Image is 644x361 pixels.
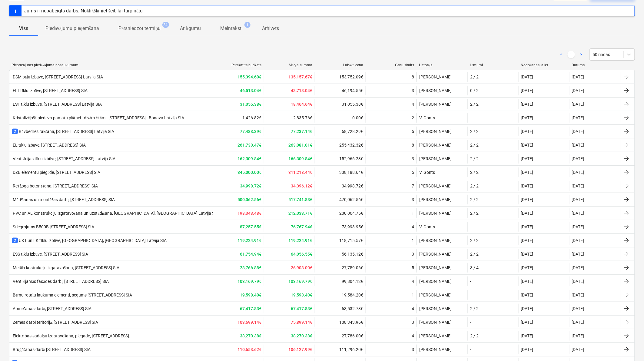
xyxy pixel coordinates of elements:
b: 311,218.44€ [288,170,312,175]
p: Pārsniedzot termiņu [118,25,161,32]
div: 27,759.06€ [315,263,366,273]
b: 212,033.71€ [288,211,312,216]
div: Datums [572,63,618,67]
div: [DATE] [521,75,533,79]
div: [PERSON_NAME] [417,277,467,286]
div: 73,993.95€ [315,222,366,232]
div: [DATE] [572,156,584,161]
b: 103,169.79€ [237,279,261,284]
div: [DATE] [521,347,533,352]
b: 103,699.14€ [237,320,261,325]
div: 3 [412,156,414,161]
div: 27,786.00€ [315,331,366,341]
div: 111,296.20€ [315,345,366,354]
b: 43,713.04€ [291,88,312,93]
div: [PERSON_NAME] [417,140,467,150]
div: [DATE] [572,279,584,284]
div: 1,426.82€ [213,113,264,123]
div: [DATE] [521,293,533,297]
div: 153,752.09€ [315,72,366,82]
b: 263,081.01€ [288,143,312,147]
div: [PERSON_NAME] [417,290,467,300]
div: [PERSON_NAME] [417,195,467,204]
div: [DATE] [572,143,584,147]
div: Elektrības sadalņu izgatavošana, piegade, [STREET_ADDRESS]. [12,333,130,339]
div: [DATE] [572,224,584,229]
div: [PERSON_NAME] [417,86,467,95]
div: [DATE] [521,320,533,325]
div: [DATE] [572,252,584,257]
div: [PERSON_NAME] [417,263,467,273]
b: 119,224.91€ [237,238,261,243]
span: 1 [244,22,251,28]
b: 110,653.62€ [237,347,261,352]
div: [DATE] [521,197,533,202]
div: 2 / 2 [470,252,479,257]
div: - [470,224,471,229]
div: [DATE] [521,252,533,257]
div: [DATE] [572,347,584,352]
div: Lēmumi [470,63,516,68]
div: Nodošanas laiks [521,63,567,68]
b: 119,224.91€ [288,238,312,243]
div: [DATE] [572,102,584,107]
p: Arhivēts [262,25,279,32]
div: Kristalizējošā piedeva pamatu plātnei - divām ēkām . [STREET_ADDRESS] . Bonava Latvija SIA [12,115,184,121]
div: [PERSON_NAME] [417,181,467,191]
p: Piedāvājumu pieņemšana [45,25,99,32]
div: [DATE] [572,265,584,270]
div: ESS tīklu izbūve, [STREET_ADDRESS] SIA [12,252,88,257]
div: 34,998.72€ [315,181,366,191]
b: 34,998.72€ [240,184,261,188]
div: Režģoga betonēšana, [STREET_ADDRESS] SIA [12,184,98,189]
div: [DATE] [521,156,533,161]
div: Ventilācijas tīklu izbūve, [STREET_ADDRESS] Latvija SIA [12,156,115,161]
div: [PERSON_NAME] [417,236,467,245]
div: V. Gonts [417,167,467,177]
b: 76,767.94€ [291,224,312,229]
div: 152,966.23€ [315,154,366,164]
b: 345,000.00€ [237,170,261,175]
div: [DATE] [572,320,584,325]
div: Lietotājs [419,63,465,68]
div: 8 [412,143,414,147]
b: 166,309.84€ [288,156,312,161]
div: 3 [412,347,414,352]
div: Cenu skaits [368,63,414,67]
b: 28,766.88€ [240,265,261,270]
div: 2 / 2 [470,102,479,107]
div: [DATE] [572,75,584,79]
div: 2 / 2 [470,238,479,243]
div: [DATE] [572,293,584,297]
div: 3 [412,320,414,325]
a: Next page [577,51,585,58]
div: [DATE] [521,333,533,338]
b: 61,754.94€ [240,252,261,257]
div: [PERSON_NAME] [417,208,467,218]
div: Metāla kostrukciju izgatavošana, [STREET_ADDRESS] SIA [12,265,119,270]
div: - [470,279,471,284]
div: 2 / 2 [470,211,479,216]
div: 1 [412,238,414,243]
div: [DATE] [521,224,533,229]
div: 470,062.56€ [315,195,366,204]
b: 31,055.38€ [240,102,261,107]
div: [DATE] [572,238,584,243]
div: [PERSON_NAME] [417,345,467,354]
div: 99,804.12€ [315,277,366,286]
div: 5 [412,129,414,134]
div: [PERSON_NAME] [417,304,467,313]
div: [PERSON_NAME] [417,249,467,259]
div: [DATE] [521,184,533,188]
div: [DATE] [521,115,533,120]
div: UKT un LK tīklu izbūve, [GEOGRAPHIC_DATA], [GEOGRAPHIC_DATA] Latvija SIA [12,237,167,243]
div: DZB elementu piegāde, [STREET_ADDRESS] SIA [12,170,100,175]
b: 75,899.14€ [291,320,312,325]
div: 68,728.29€ [315,127,366,136]
a: Previous page [558,51,565,58]
b: 103,169.79€ [288,279,312,284]
div: 3 [412,252,414,257]
div: Apmešanas darbi, [STREET_ADDRESS] SIA [12,306,91,311]
div: 2 / 2 [470,306,479,311]
p: Ar līgumu [180,25,201,32]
